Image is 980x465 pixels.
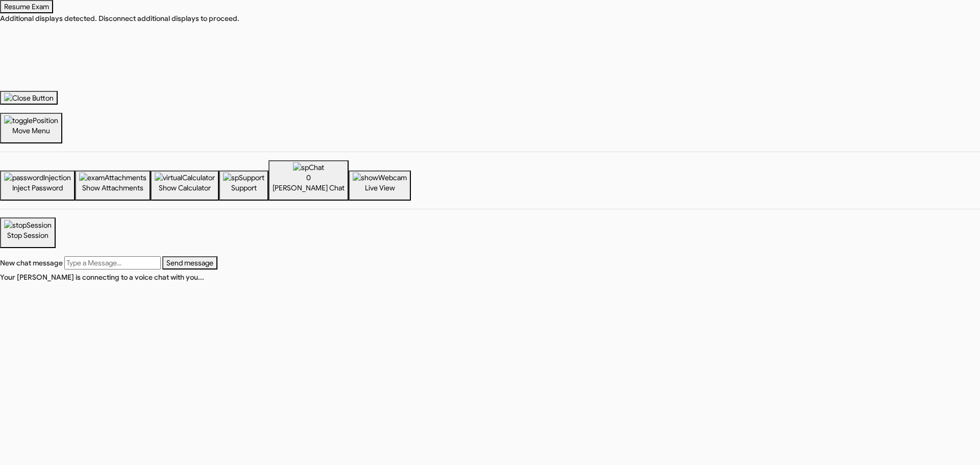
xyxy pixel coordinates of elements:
[79,183,146,193] p: Show Attachments
[4,230,52,240] p: Stop Session
[155,173,215,183] img: virtualCalculator
[353,173,407,183] img: showWebcam
[75,170,151,201] button: Show Attachments
[293,162,324,173] img: spChat
[166,258,213,267] span: Send message
[273,183,345,193] p: [PERSON_NAME] Chat
[353,183,407,193] p: Live View
[4,173,71,183] img: passwordInjection
[4,126,58,136] p: Move Menu
[4,115,58,126] img: togglePosition
[64,256,161,270] input: Type a Message...
[223,173,264,183] img: spSupport
[4,220,52,230] img: stopSession
[79,173,146,183] img: examAttachments
[155,183,215,193] p: Show Calculator
[4,93,54,103] img: Close Button
[151,170,219,201] button: Show Calculator
[268,160,349,201] button: spChat0[PERSON_NAME] Chat
[349,170,411,201] button: Live View
[4,183,71,193] p: Inject Password
[273,173,345,183] div: 0
[219,170,268,201] button: Support
[162,256,217,270] button: Send message
[223,183,264,193] p: Support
